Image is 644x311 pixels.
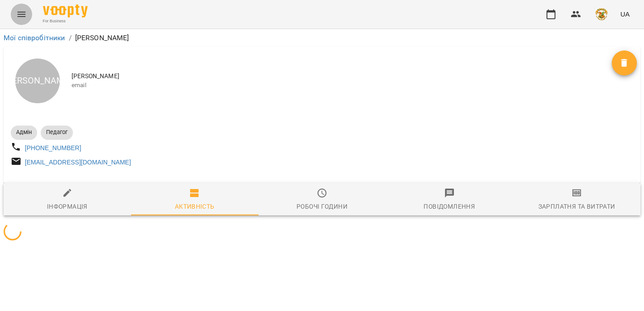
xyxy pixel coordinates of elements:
span: For Business [43,18,88,24]
div: Зарплатня та Витрати [538,201,615,212]
span: email [72,81,612,90]
button: UA [617,6,633,22]
a: [EMAIL_ADDRESS][DOMAIN_NAME] [25,159,131,166]
a: [PHONE_NUMBER] [25,144,81,151]
div: Активність [175,201,215,212]
span: [PERSON_NAME] [72,72,612,81]
span: Педагог [41,128,73,136]
div: Повідомлення [424,201,475,212]
span: UA [620,9,630,19]
div: Робочі години [297,201,347,212]
button: Menu [11,4,32,25]
span: Адмін [11,128,37,136]
li: / [69,33,72,43]
img: e4fadf5fdc8e1f4c6887bfc6431a60f1.png [595,8,608,21]
p: [PERSON_NAME] [75,33,129,43]
button: Видалити [612,50,637,76]
div: Інформація [47,201,88,212]
a: Мої співробітники [4,34,65,42]
nav: breadcrumb [4,33,640,43]
div: [PERSON_NAME] [15,59,60,103]
img: Voopty Logo [43,4,88,17]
